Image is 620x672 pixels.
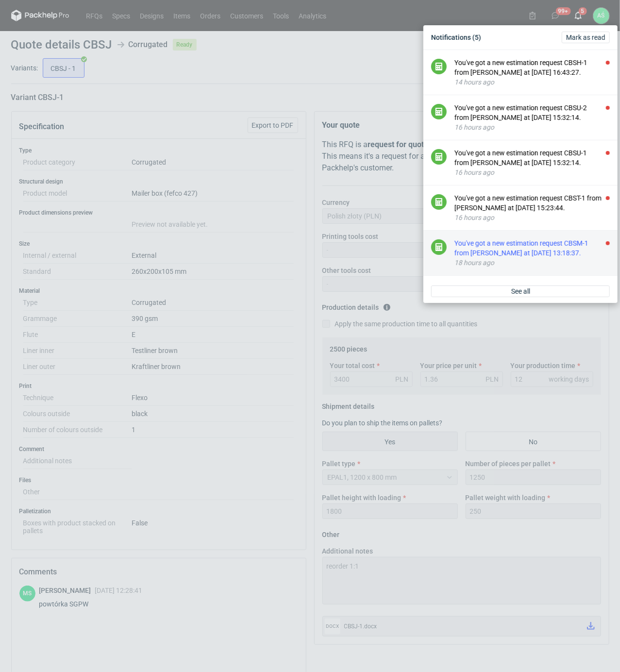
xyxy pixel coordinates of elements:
[454,148,610,177] button: You've got a new estimation request CBSU-1 from [PERSON_NAME] at [DATE] 15:32:14.16 hours ago
[454,58,610,77] div: You've got a new estimation request CBSH-1 from [PERSON_NAME] at [DATE] 16:43:27.
[454,103,610,122] div: You've got a new estimation request CBSU-2 from [PERSON_NAME] at [DATE] 15:32:14.
[454,103,610,132] button: You've got a new estimation request CBSU-2 from [PERSON_NAME] at [DATE] 15:32:14.16 hours ago
[454,58,610,87] button: You've got a new estimation request CBSH-1 from [PERSON_NAME] at [DATE] 16:43:27.14 hours ago
[454,148,610,168] div: You've got a new estimation request CBSU-1 from [PERSON_NAME] at [DATE] 15:32:14.
[431,286,610,297] a: See all
[566,34,605,41] span: Mark as read
[562,32,610,43] button: Mark as read
[454,258,610,268] div: 18 hours ago
[454,238,610,268] button: You've got a new estimation request CBSM-1 from [PERSON_NAME] at [DATE] 13:18:37.18 hours ago
[454,77,610,87] div: 14 hours ago
[511,288,530,295] span: See all
[427,29,614,46] div: Notifications (5)
[454,213,610,222] div: 16 hours ago
[454,193,610,222] button: You've got a new estimation request CBST-1 from [PERSON_NAME] at [DATE] 15:23:44.16 hours ago
[454,193,610,213] div: You've got a new estimation request CBST-1 from [PERSON_NAME] at [DATE] 15:23:44.
[454,168,610,177] div: 16 hours ago
[454,238,610,258] div: You've got a new estimation request CBSM-1 from [PERSON_NAME] at [DATE] 13:18:37.
[454,122,610,132] div: 16 hours ago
